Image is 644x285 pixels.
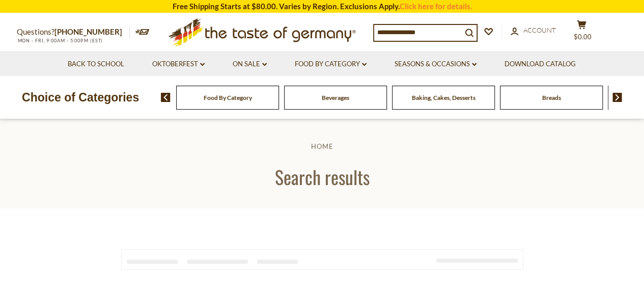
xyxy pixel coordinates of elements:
a: Click here for details. [400,2,472,11]
a: Seasons & Occasions [395,59,477,70]
h1: Search results [32,165,612,188]
a: Breads [542,94,561,101]
a: [PHONE_NUMBER] [54,27,122,36]
a: Back to School [68,59,124,70]
a: Oktoberfest [152,59,205,70]
a: Baking, Cakes, Desserts [412,94,475,101]
a: Home [311,142,333,150]
img: next arrow [612,93,622,102]
a: On Sale [233,59,267,70]
button: $0.00 [567,20,597,45]
p: Questions? [17,25,130,39]
a: Food By Category [204,94,252,101]
a: Download Catalog [505,59,576,70]
span: $0.00 [574,33,592,41]
a: Account [511,25,556,36]
span: Account [523,26,556,34]
img: previous arrow [161,93,171,102]
a: Beverages [322,94,349,101]
a: Food By Category [295,59,367,70]
span: MON - FRI, 9:00AM - 5:00PM (EST) [17,38,103,43]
